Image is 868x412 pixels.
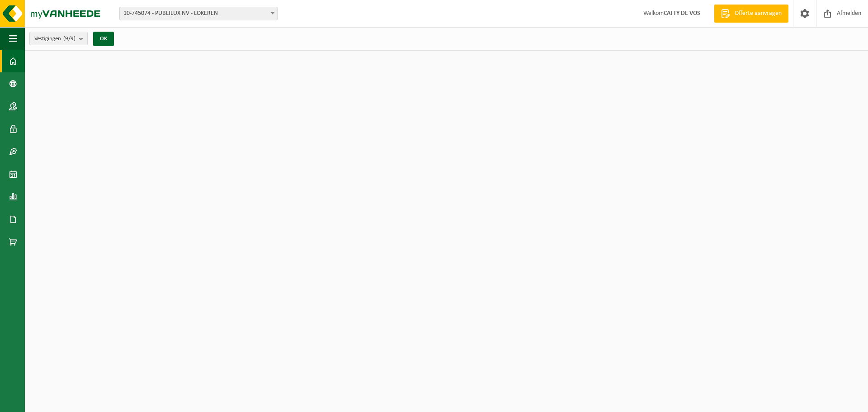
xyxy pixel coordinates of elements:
button: Vestigingen(9/9) [29,32,88,45]
span: 10-745074 - PUBLILUX NV - LOKEREN [120,7,277,20]
button: OK [93,32,114,46]
strong: CATTY DE VOS [664,10,700,17]
span: 10-745074 - PUBLILUX NV - LOKEREN [119,7,278,20]
count: (9/9) [63,36,75,42]
span: Offerte aanvragen [732,9,784,18]
a: Offerte aanvragen [714,5,788,23]
span: Vestigingen [34,32,75,46]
